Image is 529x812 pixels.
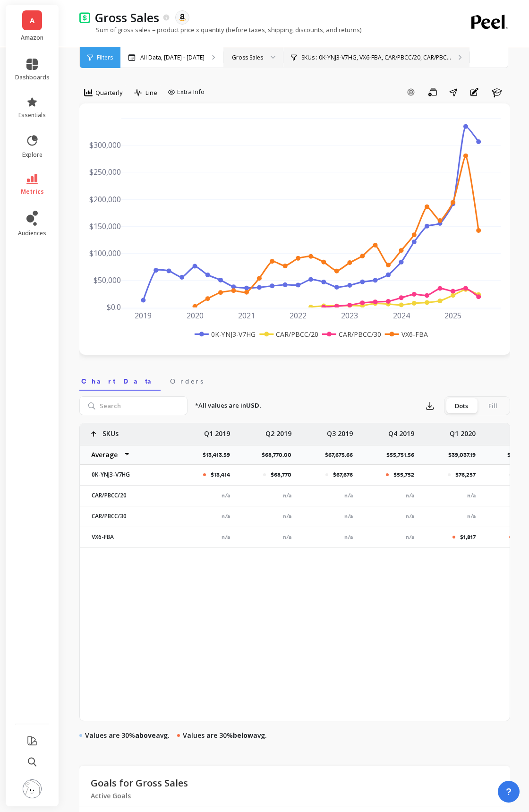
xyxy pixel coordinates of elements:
[446,398,477,413] div: Dots
[265,423,291,438] p: Q2 2019
[178,13,187,22] img: api.amazon.svg
[86,471,169,479] p: 0K-YNJ3-V7HG
[301,54,451,61] p: SKUs : 0K-YNJ3-V7HG, VX6-FBA, CAR/PBCC/20, CAR/PBC...
[30,15,34,26] span: A
[325,451,358,459] p: $67,675.66
[145,88,157,97] span: Line
[183,731,267,740] p: Values are 30% avg.
[135,731,156,740] strong: above
[477,398,508,413] div: Fill
[15,74,50,81] span: dashboards
[406,513,414,520] span: n/a
[211,471,230,479] p: $13,414
[222,534,230,540] span: n/a
[246,401,261,410] strong: USD.
[467,513,476,520] span: n/a
[21,188,44,196] span: metrics
[327,423,353,438] p: Q3 2019
[232,53,263,62] div: Gross Sales
[271,471,291,479] p: $68,770
[23,779,42,798] img: profile picture
[170,376,203,386] span: Orders
[455,471,476,479] p: $76,257
[406,492,414,499] span: n/a
[79,369,510,391] nav: Tabs
[79,396,188,415] input: Search
[283,513,291,520] span: n/a
[18,111,46,119] span: essentials
[450,423,476,438] p: Q1 2020
[283,534,291,540] span: n/a
[333,471,353,479] p: $67,676
[204,423,230,438] p: Q1 2019
[386,451,420,459] p: $55,751.56
[498,781,520,803] button: ?
[203,451,236,459] p: $13,413.59
[97,54,113,61] span: Filters
[95,9,159,26] p: Gross Sales
[467,492,476,499] span: n/a
[81,376,159,386] span: Chart Data
[22,151,43,159] span: explore
[195,401,261,410] p: *All values are in
[86,513,169,520] p: CAR/PBCC/30
[91,792,188,800] p: Active Goals
[79,12,90,24] img: header icon
[91,775,188,792] p: Goals for Gross Sales
[15,34,50,42] p: Amazon
[460,533,476,541] p: $1,817
[233,731,253,740] strong: below
[344,492,353,499] span: n/a
[344,534,353,540] span: n/a
[85,731,170,740] p: Values are 30% avg.
[95,88,123,97] span: Quarterly
[388,423,414,438] p: Q4 2019
[393,471,414,479] p: $55,752
[406,534,414,540] span: n/a
[102,423,119,438] p: SKUs
[344,513,353,520] span: n/a
[283,492,291,499] span: n/a
[86,492,169,499] p: CAR/PBCC/20
[222,513,230,520] span: n/a
[262,451,297,459] p: $68,770.00
[79,26,363,34] p: Sum of gross sales = product price x quantity (before taxes, shipping, discounts, and returns).
[86,533,169,541] p: VX6-FBA
[506,785,512,798] span: ?
[18,230,46,237] span: audiences
[448,451,481,459] p: $39,037.19
[177,87,205,97] span: Extra Info
[222,492,230,499] span: n/a
[140,54,205,61] p: All Data, [DATE] - [DATE]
